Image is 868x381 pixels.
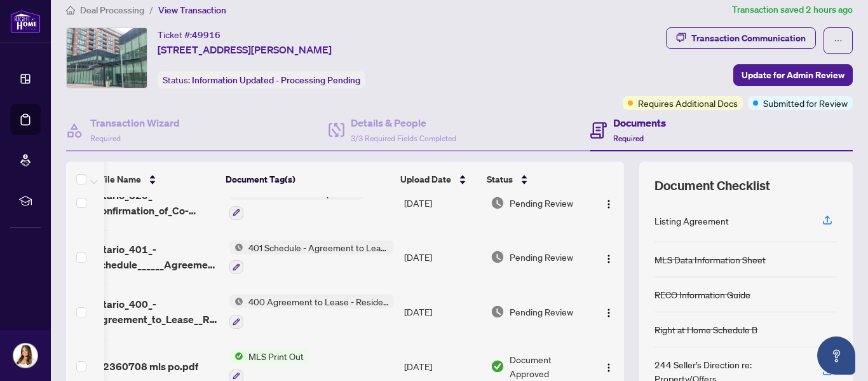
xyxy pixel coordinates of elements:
button: Logo [599,193,619,213]
th: Document Tag(s) [220,162,395,197]
span: (9) File Name [86,172,141,186]
button: Transaction Communication [666,27,816,49]
div: Transaction Communication [691,28,806,48]
span: Document Checklist [654,177,770,195]
span: Ontario_320_-_Confirmation_of_Co-operation_and_Representation.pdf [90,188,219,218]
img: Logo [604,363,614,373]
img: Document Status [491,250,505,264]
li: / [149,3,153,17]
span: Submitted for Review [763,96,848,110]
th: (9) File Name [81,162,220,197]
button: Logo [599,247,619,267]
span: ellipsis [834,36,843,45]
span: 3/3 Required Fields Completed [351,134,456,143]
div: Ticket #: [158,27,220,42]
h4: Transaction Wizard [90,115,180,130]
span: Required [90,134,121,143]
img: IMG-C12360708_1.jpg [67,28,147,88]
th: Status [482,162,590,197]
span: 49916 [192,29,220,41]
th: Upload Date [395,162,482,197]
span: Requires Additional Docs [638,96,738,110]
span: 400 Agreement to Lease - Residential [243,294,394,308]
button: Logo [599,356,619,377]
img: logo [10,10,41,33]
span: Update for Admin Review [742,65,844,85]
span: C12360708 mls po.pdf [90,359,198,374]
span: Deal Processing [80,4,144,16]
td: [DATE] [399,176,485,230]
div: RECO Information Guide [654,287,750,301]
img: Document Status [491,196,505,210]
span: Ontario_400_-_Agreement_to_Lease__Residential.pdf [90,296,219,327]
span: MLS Print Out [243,349,309,363]
img: Logo [604,308,614,318]
img: Profile Icon [13,343,37,368]
img: Document Status [491,359,505,373]
td: [DATE] [399,230,485,285]
span: 401 Schedule - Agreement to Lease - Residential [243,240,394,254]
img: Status Icon [229,240,243,254]
span: Information Updated - Processing Pending [192,74,360,86]
button: Open asap [817,336,855,375]
span: Pending Review [510,250,573,264]
h4: Documents [613,115,666,130]
button: Status Icon400 Agreement to Lease - Residential [229,294,394,329]
span: Pending Review [510,196,573,210]
td: [DATE] [399,284,485,339]
img: Status Icon [229,349,243,363]
article: Transaction saved 2 hours ago [732,3,853,17]
span: Upload Date [400,172,451,186]
span: Document Approved [510,352,588,380]
span: Required [613,134,644,143]
button: Logo [599,301,619,322]
span: Status [487,172,513,186]
button: Update for Admin Review [733,64,853,86]
span: Pending Review [510,305,573,319]
img: Logo [604,199,614,209]
span: View Transaction [158,4,226,16]
span: Ontario_401_-_Schedule______Agreement_to_Lease__Residential.pdf [90,242,219,272]
div: Status: [158,71,365,88]
button: Status IconConfirmation of Cooperation [229,186,365,220]
img: Status Icon [229,294,243,308]
img: Logo [604,254,614,264]
div: Right at Home Schedule B [654,322,757,336]
span: home [66,6,75,15]
h4: Details & People [351,115,456,130]
img: Document Status [491,305,505,319]
div: Listing Agreement [654,214,729,228]
button: Status Icon401 Schedule - Agreement to Lease - Residential [229,240,394,275]
div: MLS Data Information Sheet [654,253,766,267]
span: [STREET_ADDRESS][PERSON_NAME] [158,42,332,57]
